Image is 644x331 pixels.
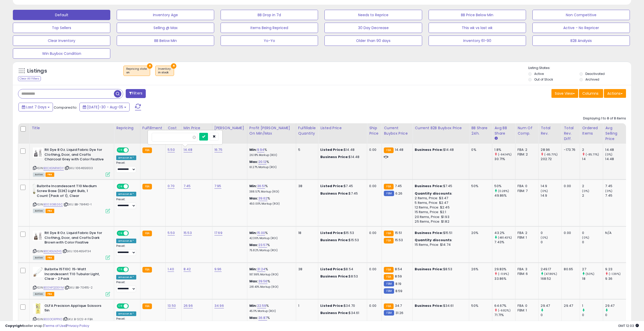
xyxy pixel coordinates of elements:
span: | SKU: 1064656133 [65,166,93,170]
b: Min: [249,230,257,235]
div: $15.53 [320,231,363,235]
small: FBA [384,274,393,280]
span: All listings currently available for purchase on Amazon [33,209,45,213]
b: Quantity discounts [415,191,452,196]
p: Listing States: [528,66,631,71]
button: Active - No Repricer [532,23,630,33]
a: 39.56 [258,279,268,284]
div: 2 Items, Price: $3.47 [415,196,465,201]
a: 23.57 [258,242,267,248]
span: FBA [46,209,54,213]
div: Repricing [116,125,138,131]
div: 27 [582,267,603,272]
small: FBA [384,267,393,273]
button: Filters [126,89,146,98]
a: B0CKGNRWDY [43,166,64,170]
div: : [415,238,465,242]
img: 31l3QQrYoiL._SL40_.jpg [33,267,43,277]
b: Min: [249,184,257,188]
div: 168.52 [541,276,561,281]
div: on [126,71,147,74]
div: -173.76 [564,147,576,152]
button: Actions [604,89,626,98]
p: 388.57% Markup (ROI) [249,190,292,194]
b: Listed Price: [320,267,344,272]
button: [DATE]-30 - Aug-05 [79,103,130,111]
div: FBM: 2 [518,152,534,157]
a: B0030B5S6C [43,202,63,207]
small: FBA [384,231,393,236]
a: 9.94 [257,147,265,152]
div: ASIN: [33,231,110,259]
span: Last 7 Days [26,104,47,110]
div: Avg BB Share [494,125,513,136]
div: 14.48 [605,147,626,152]
div: 50% [494,184,515,188]
a: 16.75 [214,147,222,152]
div: Total Rev. [541,125,559,136]
div: 80.65 [564,267,576,272]
div: Cost [168,125,179,131]
div: ASIN: [33,147,110,176]
div: Current Buybox Price [384,125,410,136]
span: ON [117,184,124,189]
button: BB Price Below Min [429,10,526,20]
div: Listed Price [320,125,365,131]
a: 15.53 [184,230,192,236]
button: Clear Inventory [13,36,110,46]
div: Preset: [116,161,136,173]
a: Terms of Use [44,323,66,328]
a: 34.96 [214,303,224,308]
b: Business Price: [415,184,443,188]
a: 17.69 [214,230,222,236]
div: FBA: 3 [518,267,534,272]
img: 31AmeImTMiL._SL40_.jpg [33,184,35,194]
div: 0 [541,240,561,245]
button: Save View [551,89,578,98]
div: N/A [605,231,622,235]
div: 12 Items, Price: $2.45 [415,205,465,210]
div: Amazon AI * [116,192,136,196]
div: 5 Items, Price: $2.47 [415,201,465,205]
a: 14.48 [184,147,192,152]
a: 13.50 [168,303,176,308]
p: 75.82% Markup (ROI) [249,249,292,252]
small: (-85.71%) [586,152,599,156]
button: B2B Analysis [532,36,630,46]
div: 0.00 [564,231,576,235]
small: FBM [384,288,394,294]
div: FBM: 6 [518,272,534,276]
small: (-94.14%) [498,152,512,156]
div: $8.54 [320,267,363,272]
a: 9.96 [214,267,222,272]
div: 25 Items, Price: $1.82 [415,219,465,224]
small: FBA [384,184,393,189]
button: Default [13,10,110,20]
div: Fulfillment [142,125,163,131]
div: BB Share 24h. [471,125,490,136]
button: Non Competitive [532,10,630,20]
a: 15.00 [257,230,265,236]
button: × [171,63,176,69]
div: 14.9 [541,184,561,188]
a: 36.51 [257,184,265,189]
button: Last 7 Days [19,103,53,111]
small: (47.86%) [544,272,557,276]
div: 38 [298,267,314,272]
div: Num of Comp. [518,125,536,136]
div: 0.00 [369,231,378,235]
div: Preset: [116,244,136,256]
div: 7.45 [605,193,626,198]
small: (0%) [582,236,589,240]
b: Business Price: [415,230,443,235]
b: Business Price: [320,238,349,242]
div: $8.53 [320,274,363,279]
div: 9.36 [605,276,626,281]
span: All listings currently available for purchase on Amazon [33,172,45,177]
b: Min: [249,267,257,272]
span: FBA [46,292,54,296]
div: 0 [582,231,603,235]
div: 49.86% [494,193,515,198]
a: 0.70 [168,184,175,189]
div: $7.45 [320,191,363,196]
